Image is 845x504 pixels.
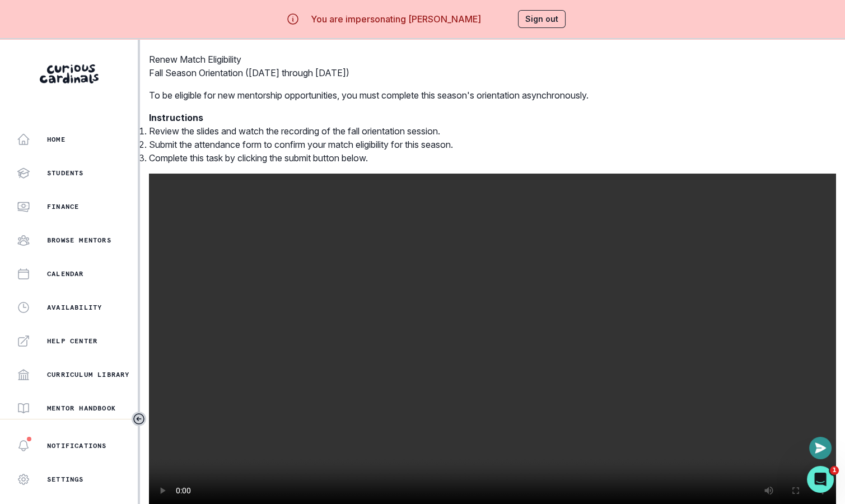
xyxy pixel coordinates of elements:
[149,111,836,124] p: Instructions
[47,236,111,245] p: Browse Mentors
[830,466,839,475] span: 1
[47,135,66,144] p: Home
[40,64,99,83] img: Curious Cardinals Logo
[47,202,79,211] p: Finance
[47,303,102,312] p: Availability
[149,124,836,138] li: Review the and watch the recording of the fall orientation session.
[149,88,836,102] p: To be eligible for new mentorship opportunities, you must complete this season's orientation asyn...
[149,53,836,66] h2: Renew Match Eligibility
[132,412,146,426] button: Toggle sidebar
[194,139,262,150] a: attendance form
[809,437,832,459] button: Open or close messaging widget
[47,404,116,413] p: Mentor Handbook
[47,269,84,278] p: Calendar
[149,151,836,165] li: Complete this task by clicking the submit button below.
[47,441,107,450] p: Notifications
[47,475,84,484] p: Settings
[197,125,219,137] a: slides
[47,337,97,346] p: Help Center
[149,138,836,151] li: Submit the to confirm your match eligibility for this season.
[311,12,481,26] p: You are impersonating [PERSON_NAME]
[518,10,566,28] button: Sign out
[47,370,130,379] p: Curriculum Library
[149,66,836,80] p: Fall Season Orientation ([DATE] through [DATE])
[47,169,84,178] p: Students
[807,466,834,493] iframe: Intercom live chat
